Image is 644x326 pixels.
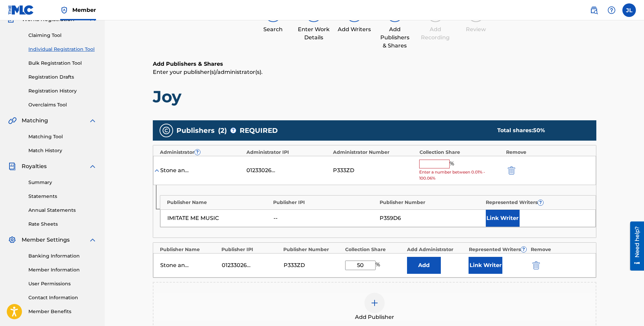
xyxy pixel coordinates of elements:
div: Represented Writers [486,199,589,206]
div: -- [273,214,376,222]
div: Collection Share [420,149,503,156]
a: Member Information [28,266,97,273]
div: Publisher Name [167,199,270,206]
img: Top Rightsholder [60,6,68,14]
a: Member Benefits [28,308,97,315]
span: ? [538,200,543,205]
span: ( 2 ) [218,125,227,136]
a: Individual Registration Tool [28,46,97,53]
a: Banking Information [28,252,97,260]
div: Remove [531,246,589,253]
span: REQUIRED [240,125,278,136]
div: Add Administrator [407,246,466,253]
div: Administrator Number [333,149,416,156]
a: Annual Statements [28,207,97,214]
div: Search [256,25,290,34]
a: Statements [28,193,97,200]
a: Summary [28,179,97,186]
div: Publisher Number [380,199,483,206]
div: Review [459,25,493,34]
img: 12a2ab48e56ec057fbd8.svg [508,166,515,175]
span: Add Publisher [355,313,394,321]
img: publishers [162,126,170,135]
span: ? [521,247,526,252]
a: User Permissions [28,280,97,287]
img: help [607,6,616,14]
div: Help [605,3,618,17]
a: Registration History [28,87,97,95]
span: ? [195,149,200,155]
div: Publisher IPI [273,199,376,206]
div: Total shares: [497,126,583,135]
button: Add [407,257,441,274]
span: Member [72,6,96,14]
img: add [371,299,379,307]
span: ? [231,128,236,133]
a: Bulk Registration Tool [28,60,97,67]
span: Matching [22,117,48,125]
div: Add Writers [337,25,371,34]
a: Claiming Tool [28,32,97,39]
div: Collection Share [345,246,404,253]
img: Royalties [8,162,16,170]
a: Match History [28,147,97,154]
div: Add Publishers & Shares [378,25,412,50]
span: 50 % [533,127,545,134]
img: Matching [8,117,17,125]
img: expand [89,162,97,170]
img: 12a2ab48e56ec057fbd8.svg [532,261,540,269]
div: Represented Writers [469,246,527,253]
a: Contact Information [28,294,97,301]
div: Add Recording [419,25,452,42]
span: % [376,261,382,270]
img: expand [89,117,97,125]
div: Publisher IPI [221,246,280,253]
h6: Add Publishers & Shares [153,60,596,68]
div: Administrator IPI [246,149,330,156]
span: Member Settings [22,236,70,244]
div: Enter Work Details [297,25,331,42]
a: Public Search [587,3,601,17]
div: Administrator [160,149,243,156]
span: Enter a number between 0.01% - 100.06% [419,169,502,181]
div: IMITATE ME MUSIC [167,214,270,222]
button: Link Writer [469,257,502,274]
img: expand [89,236,97,244]
a: Overclaims Tool [28,101,97,108]
div: Publisher Name [160,246,218,253]
a: Rate Sheets [28,221,97,228]
iframe: Resource Center [625,221,644,270]
img: expand-cell-toggle [153,167,160,174]
span: Publishers [176,125,215,136]
div: P359D6 [380,214,482,222]
img: MLC Logo [8,5,34,15]
div: Need help? [7,5,17,36]
a: Matching Tool [28,133,97,140]
img: search [590,6,598,14]
div: User Menu [622,3,636,17]
p: Enter your publisher(s)/administrator(s). [153,68,596,76]
span: Royalties [22,162,47,170]
div: Remove [506,149,589,156]
img: Member Settings [8,236,16,244]
h1: Joy [153,86,596,107]
div: Publisher Number [283,246,342,253]
a: Registration Drafts [28,74,97,81]
span: % [450,160,456,168]
button: Link Writer [486,210,520,227]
